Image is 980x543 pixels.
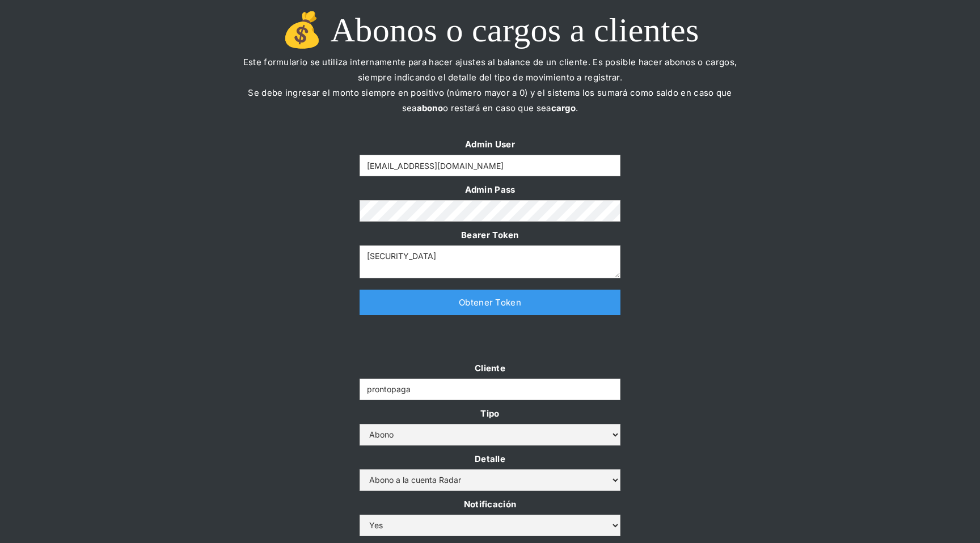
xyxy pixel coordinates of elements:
[360,406,620,421] label: Tipo
[360,227,620,243] label: Bearer Token
[360,182,620,197] label: Admin Pass
[360,379,620,400] input: Example Text
[551,103,576,113] strong: cargo
[360,137,620,152] label: Admin User
[360,290,620,315] a: Obtener Token
[360,155,620,176] input: Example Text
[235,11,745,49] h1: 💰 Abonos o cargos a clientes
[360,360,620,376] label: Cliente
[360,451,620,466] label: Detalle
[235,54,745,131] p: Este formulario se utiliza internamente para hacer ajustes al balance de un cliente. Es posible h...
[417,103,443,113] strong: abono
[360,137,620,278] form: Form
[360,497,620,512] label: Notificación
